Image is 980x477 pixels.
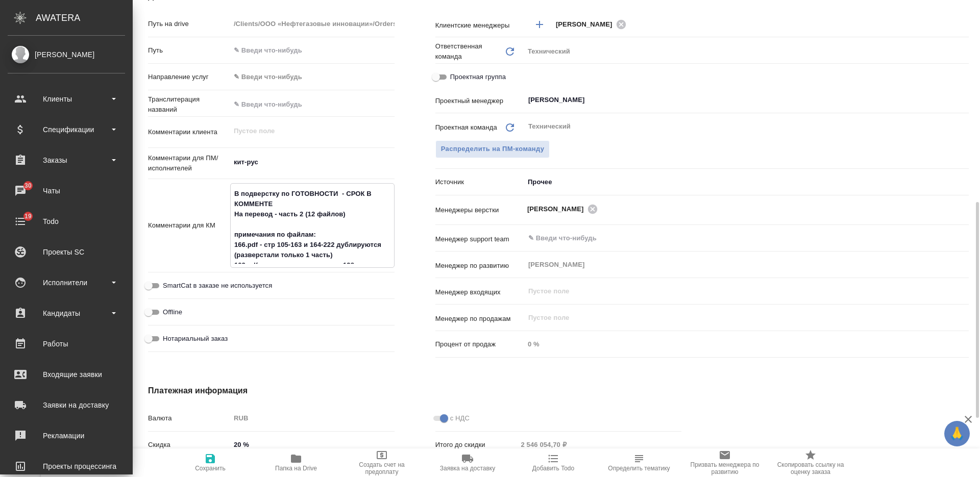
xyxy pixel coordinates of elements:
p: Валюта [148,413,230,423]
p: Путь [148,45,230,56]
input: Пустое поле [527,285,945,297]
div: Клиенты [8,91,125,107]
input: ✎ Введи что-нибудь [230,43,395,58]
button: Добавить Todo [510,448,596,477]
button: Open [963,23,965,26]
span: Определить тематику [608,465,670,472]
div: Заявки на доставку [8,397,125,413]
span: Скопировать ссылку на оценку заказа [774,461,847,475]
a: 19Todo [3,209,130,234]
span: Призвать менеджера по развитию [688,461,762,475]
div: Проекты SC [8,244,125,260]
p: Ответственная команда [435,41,504,62]
h4: Платежная информация [148,385,681,397]
span: 🙏 [948,423,966,444]
input: Пустое поле [230,16,395,31]
button: Распределить на ПМ-команду [435,140,550,158]
span: Заявка на доставку [440,465,495,472]
p: Скидка [148,440,230,450]
p: Комментарии клиента [148,127,230,137]
p: Комментарии для КМ [148,220,230,231]
p: Путь на drive [148,19,230,29]
span: Распределить на ПМ-команду [441,143,545,155]
div: Прочее [524,173,969,191]
button: 🙏 [944,421,970,446]
div: [PERSON_NAME] [556,18,629,31]
a: Проекты SC [3,239,130,265]
span: Сохранить [195,465,226,472]
span: В заказе уже есть ответственный ПМ или ПМ группа [435,140,550,158]
div: [PERSON_NAME] [8,49,125,60]
span: Создать счет на предоплату [345,461,419,475]
button: Добавить менеджера [527,12,552,37]
input: Пустое поле [524,337,969,352]
input: ✎ Введи что-нибудь [527,232,932,244]
span: Нотариальный заказ [163,334,228,344]
div: Проекты процессинга [8,459,125,474]
a: Заявки на доставку [3,392,130,418]
input: ✎ Введи что-нибудь [230,97,395,112]
div: Кандидаты [8,306,125,321]
a: Работы [3,331,130,357]
textarea: В подверстку по ГОТОВНОСТИ - СРОК В КОММЕНТЕ На перевод - часть 2 (12 файлов) примечания по файла... [231,185,394,264]
span: 19 [18,211,38,221]
span: Добавить Todo [532,465,574,472]
p: Проектный менеджер [435,96,524,106]
input: ✎ Введи что-нибудь [230,437,395,452]
input: Пустое поле [527,312,945,324]
span: Папка на Drive [275,465,317,472]
div: Спецификации [8,122,125,137]
span: Offline [163,307,182,317]
div: Входящие заявки [8,367,125,382]
div: Работы [8,336,125,352]
div: Todo [8,214,125,229]
button: Создать счет на предоплату [339,448,425,477]
span: [PERSON_NAME] [556,19,619,30]
p: Комментарии для ПМ/исполнителей [148,153,230,173]
p: Транслитерация названий [148,94,230,115]
div: Чаты [8,183,125,198]
p: Менеджеры верстки [435,205,524,215]
span: Проектная группа [450,72,506,82]
p: Менеджер по развитию [435,261,524,271]
div: Заказы [8,153,125,168]
button: Open [963,99,965,101]
p: Итого до скидки [435,440,518,450]
p: Направление услуг [148,72,230,82]
div: ✎ Введи что-нибудь [230,68,395,86]
button: Сохранить [167,448,253,477]
span: 30 [18,181,38,191]
button: Призвать менеджера по развитию [682,448,768,477]
div: RUB [230,410,395,427]
span: [PERSON_NAME] [527,204,590,214]
div: [PERSON_NAME] [527,203,601,215]
p: Клиентские менеджеры [435,20,524,31]
input: Пустое поле [518,437,682,452]
a: Рекламации [3,423,130,448]
div: Технический [524,43,969,60]
button: Open [963,208,965,210]
button: Open [963,237,965,239]
a: 30Чаты [3,178,130,204]
p: Менеджер support team [435,234,524,244]
textarea: кит-рус [230,154,395,171]
button: Определить тематику [596,448,682,477]
div: ✎ Введи что-нибудь [234,72,382,82]
p: Процент от продаж [435,339,524,349]
p: Источник [435,177,524,187]
button: Скопировать ссылку на оценку заказа [768,448,853,477]
div: AWATERA [36,8,133,28]
span: SmartCat в заказе не используется [163,281,272,291]
p: Проектная команда [435,122,497,133]
button: Папка на Drive [253,448,339,477]
p: Менеджер по продажам [435,314,524,324]
button: Заявка на доставку [425,448,510,477]
p: Менеджер входящих [435,287,524,297]
div: Исполнители [8,275,125,290]
a: Входящие заявки [3,362,130,387]
span: с НДС [450,413,470,423]
div: Рекламации [8,428,125,443]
